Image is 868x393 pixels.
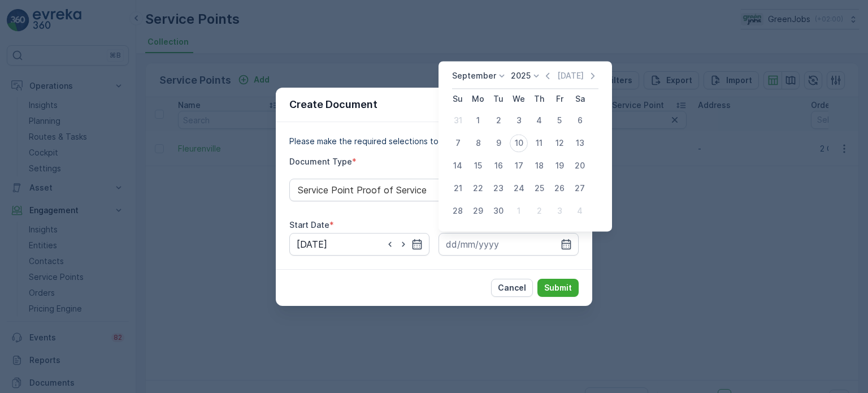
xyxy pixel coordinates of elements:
[498,282,526,293] p: Cancel
[289,233,429,256] input: dd/mm/yyyy
[489,111,507,129] div: 2
[491,279,533,297] button: Cancel
[449,111,467,129] div: 31
[469,111,487,129] div: 1
[449,157,467,175] div: 14
[439,233,579,256] input: dd/mm/yyyy
[449,134,467,152] div: 7
[289,157,352,166] label: Document Type
[489,157,507,175] div: 16
[468,89,488,109] th: Monday
[544,282,572,293] p: Submit
[289,136,579,147] p: Please make the required selections to create your document.
[571,157,589,175] div: 20
[571,111,589,129] div: 6
[510,157,528,175] div: 17
[537,279,579,297] button: Submit
[488,89,509,109] th: Tuesday
[530,134,548,152] div: 11
[570,89,590,109] th: Saturday
[489,202,507,220] div: 30
[489,134,507,152] div: 9
[510,111,528,129] div: 3
[452,70,496,81] p: September
[571,202,589,220] div: 4
[550,202,568,220] div: 3
[510,179,528,197] div: 24
[571,179,589,197] div: 27
[530,202,548,220] div: 2
[530,111,548,129] div: 4
[510,202,528,220] div: 1
[469,202,487,220] div: 29
[469,179,487,197] div: 22
[530,157,548,175] div: 18
[469,157,487,175] div: 15
[549,89,570,109] th: Friday
[289,97,377,113] p: Create Document
[530,179,548,197] div: 25
[550,134,568,152] div: 12
[509,89,529,109] th: Wednesday
[511,70,531,81] p: 2025
[510,134,528,152] div: 10
[550,157,568,175] div: 19
[448,89,468,109] th: Sunday
[289,220,329,230] label: Start Date
[529,89,549,109] th: Thursday
[550,179,568,197] div: 26
[550,111,568,129] div: 5
[571,134,589,152] div: 13
[489,179,507,197] div: 23
[449,202,467,220] div: 28
[557,70,584,81] p: [DATE]
[469,134,487,152] div: 8
[449,179,467,197] div: 21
